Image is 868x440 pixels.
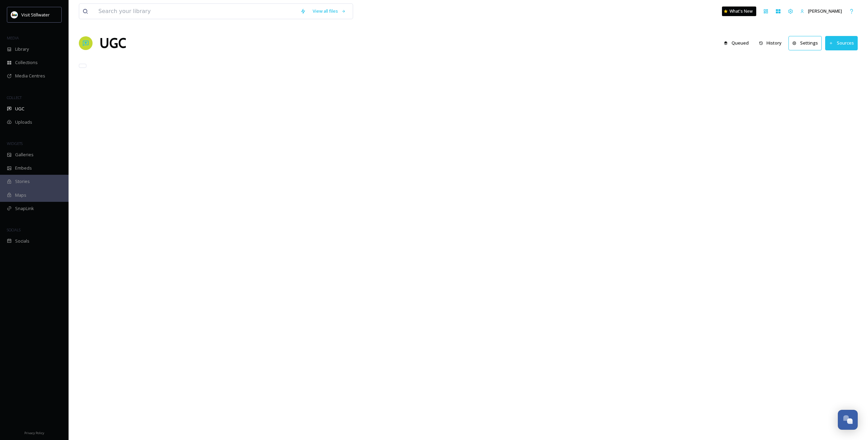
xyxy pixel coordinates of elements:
span: Media Centres [15,73,45,79]
span: Maps [15,192,26,198]
button: Queued [720,36,752,50]
a: UGC [99,33,126,53]
span: MEDIA [7,35,19,40]
a: Settings [788,36,825,50]
span: Library [15,46,29,52]
button: Open Chat [838,410,858,430]
input: Search your library [95,4,297,19]
a: What's New [722,7,756,16]
span: COLLECT [7,95,22,100]
a: History [756,36,789,50]
span: Galleries [15,151,34,158]
span: SnapLink [15,205,34,212]
span: Collections [15,59,38,66]
span: [PERSON_NAME] [808,8,842,14]
a: [PERSON_NAME] [797,4,845,18]
span: Uploads [15,119,32,125]
button: Sources [825,36,858,50]
img: IrSNqUGn_400x400.jpg [11,11,18,18]
a: Queued [720,36,756,50]
button: Settings [788,36,822,50]
span: UGC [15,106,24,112]
span: Embeds [15,165,32,171]
a: Privacy Policy [24,428,44,437]
span: SOCIALS [7,227,21,232]
span: WIDGETS [7,141,23,146]
span: Socials [15,238,29,244]
a: View all files [309,4,349,18]
span: Visit Stillwater [21,12,50,18]
span: Stories [15,178,30,185]
span: Privacy Policy [24,431,44,435]
button: History [756,36,785,50]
